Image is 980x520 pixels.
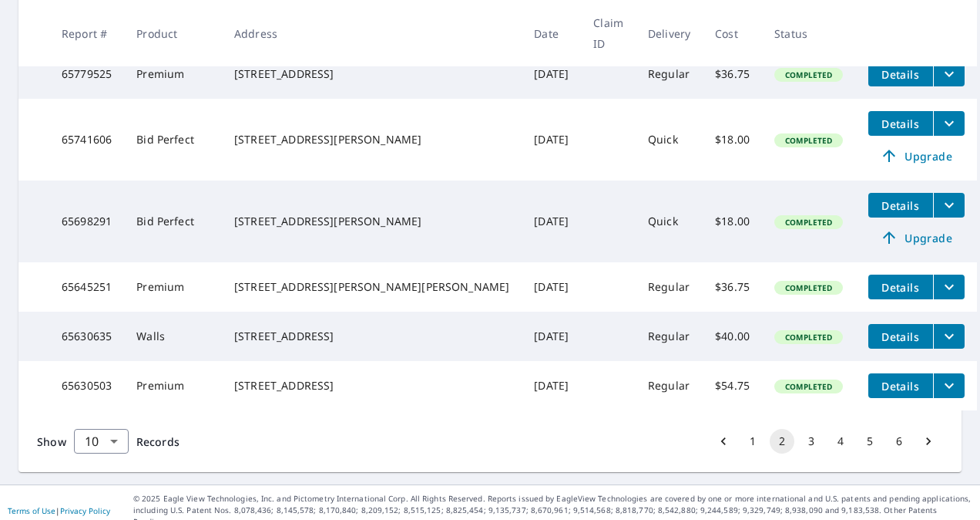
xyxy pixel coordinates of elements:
div: [STREET_ADDRESS][PERSON_NAME][PERSON_NAME] [234,279,509,295]
td: Premium [124,361,222,410]
td: Premium [124,262,222,312]
div: [STREET_ADDRESS][PERSON_NAME] [234,132,509,147]
div: [STREET_ADDRESS][PERSON_NAME] [234,214,509,229]
button: filesDropdownBtn-65698291 [933,193,965,218]
button: detailsBtn-65779525 [868,62,933,86]
td: $36.75 [703,262,762,312]
td: [DATE] [522,262,581,312]
td: Regular [636,49,703,99]
span: Completed [776,381,841,392]
td: Quick [636,99,703,181]
a: Privacy Policy [60,505,110,516]
span: Upgrade [878,228,955,247]
button: Go to next page [916,429,941,454]
button: detailsBtn-65741606 [868,111,933,136]
span: Details [878,67,924,82]
span: Details [878,198,924,213]
nav: pagination navigation [709,429,943,454]
span: Show [37,434,66,449]
td: Bid Perfect [124,99,222,181]
button: Go to page 4 [828,429,853,454]
a: Upgrade [868,144,965,168]
a: Terms of Use [8,505,55,516]
td: Quick [636,181,703,262]
button: Go to page 3 [799,429,824,454]
td: 65645251 [49,262,124,312]
span: Completed [776,69,841,80]
button: filesDropdownBtn-65630635 [933,324,965,349]
span: Details [878,379,924,393]
button: detailsBtn-65630503 [868,373,933,398]
span: Completed [776,135,841,146]
div: Show 10 records [74,429,129,454]
button: detailsBtn-65645251 [868,275,933,299]
p: | [8,506,110,515]
td: Regular [636,361,703,410]
td: Regular [636,312,703,361]
button: Go to page 6 [887,429,911,454]
td: [DATE] [522,361,581,410]
span: Completed [776,217,841,228]
button: filesDropdownBtn-65779525 [933,62,965,86]
td: [DATE] [522,99,581,181]
span: Upgrade [878,147,955,165]
td: Walls [124,312,222,361]
div: 10 [74,420,129,463]
button: Go to page 1 [740,429,765,454]
span: Details [878,329,924,344]
span: Details [878,116,924,131]
td: Premium [124,49,222,99]
div: [STREET_ADDRESS] [234,66,509,82]
span: Completed [776,332,841,343]
span: Details [878,280,924,295]
td: [DATE] [522,312,581,361]
a: Upgrade [868,225,965,250]
button: detailsBtn-65630635 [868,324,933,349]
button: filesDropdownBtn-65645251 [933,275,965,299]
td: 65741606 [49,99,124,181]
td: $18.00 [703,99,762,181]
span: Records [136,434,180,449]
td: $40.00 [703,312,762,361]
td: 65698291 [49,181,124,262]
td: 65630635 [49,312,124,361]
td: $18.00 [703,181,762,262]
button: Go to page 5 [857,429,882,454]
td: Bid Perfect [124,181,222,262]
button: page 2 [770,429,794,454]
button: detailsBtn-65698291 [868,193,933,218]
td: 65630503 [49,361,124,410]
td: $36.75 [703,49,762,99]
button: filesDropdownBtn-65741606 [933,111,965,136]
td: 65779525 [49,49,124,99]
div: [STREET_ADDRESS] [234,329,509,344]
div: [STREET_ADDRESS] [234,378,509,393]
td: [DATE] [522,49,581,99]
button: filesDropdownBtn-65630503 [933,373,965,398]
td: Regular [636,262,703,312]
td: [DATE] [522,181,581,262]
button: Go to previous page [711,429,736,454]
td: $54.75 [703,361,762,410]
span: Completed [776,282,841,293]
